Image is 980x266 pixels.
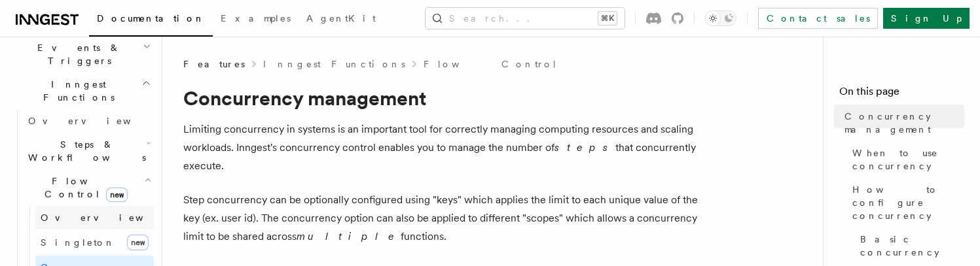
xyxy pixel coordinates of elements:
button: Flow Controlnew [23,169,154,206]
a: AgentKit [299,4,384,35]
a: Concurrency management [839,105,964,141]
span: Examples [221,13,291,24]
span: Singleton [41,237,115,248]
span: Events & Triggers [10,41,143,67]
span: Steps & Workflows [23,138,146,164]
span: Features [183,58,245,71]
a: Basic concurrency [855,227,964,264]
a: Contact sales [758,8,878,29]
button: Search...⌘K [426,8,625,29]
span: Basic concurrency [860,233,964,259]
span: AgentKit [306,13,376,24]
span: Documentation [97,13,205,24]
a: Flow Control [424,58,558,71]
a: How to configure concurrency [847,178,964,227]
kbd: ⌘K [598,12,617,25]
em: multiple [297,230,401,242]
button: Inngest Functions [10,73,154,109]
a: When to use concurrency [847,141,964,178]
a: Documentation [89,4,213,37]
a: Overview [23,109,154,133]
a: Sign Up [883,8,970,29]
p: Limiting concurrency in systems is an important tool for correctly managing computing resources a... [183,120,707,175]
span: Overview [28,116,163,126]
a: Inngest Functions [263,58,405,71]
a: Singletonnew [35,229,154,256]
h4: On this page [839,84,964,105]
span: When to use concurrency [852,146,964,173]
span: Concurrency management [844,110,964,136]
span: Flow Control [23,175,144,201]
h1: Concurrency management [183,86,707,110]
a: Examples [213,4,299,35]
button: Steps & Workflows [23,133,154,169]
button: Events & Triggers [10,36,154,73]
a: Overview [35,206,154,229]
button: Toggle dark mode [705,10,736,26]
span: How to configure concurrency [852,183,964,222]
span: Overview [41,212,175,223]
em: steps [554,141,615,154]
span: new [127,235,149,250]
p: Step concurrency can be optionally configured using "keys" which applies the limit to each unique... [183,191,707,246]
span: new [106,188,128,202]
span: Inngest Functions [10,78,141,104]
